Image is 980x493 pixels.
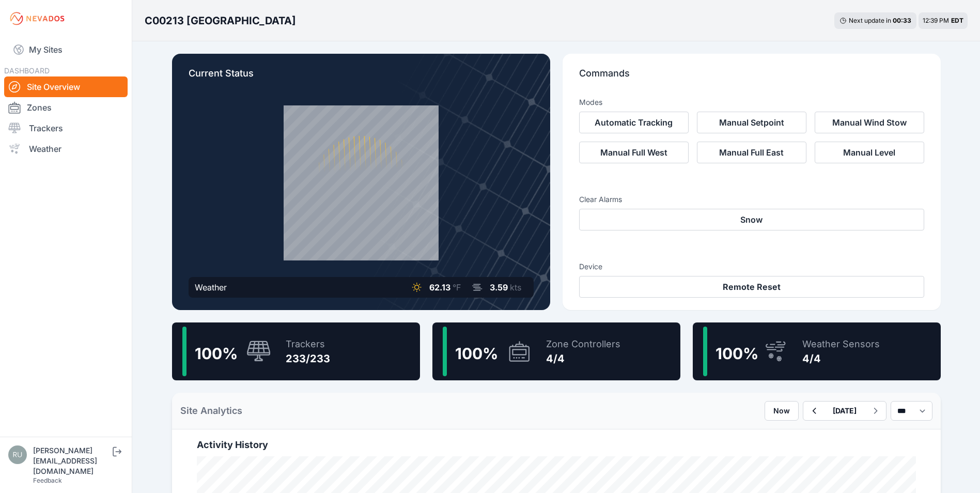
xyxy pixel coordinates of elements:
[579,194,924,205] h3: Clear Alarms
[951,17,963,24] span: EDT
[4,138,128,159] a: Weather
[195,344,238,363] span: 100 %
[546,351,620,366] div: 4/4
[455,344,498,363] span: 100 %
[286,351,330,366] div: 233/233
[4,97,128,118] a: Zones
[579,66,924,89] p: Commands
[145,7,296,34] nav: Breadcrumb
[715,344,758,363] span: 100 %
[490,282,508,292] span: 3.59
[802,351,880,366] div: 4/4
[453,282,461,292] span: °F
[579,97,602,107] h3: Modes
[849,17,891,24] span: Next update in
[693,322,941,380] a: 100%Weather Sensors4/4
[815,142,924,163] button: Manual Level
[546,337,620,351] div: Zone Controllers
[815,112,924,133] button: Manual Wind Stow
[893,17,911,25] div: 00 : 33
[579,209,924,230] button: Snow
[579,261,924,272] h3: Device
[432,322,680,380] a: 100%Zone Controllers4/4
[802,337,880,351] div: Weather Sensors
[4,76,128,97] a: Site Overview
[33,476,62,484] a: Feedback
[8,445,27,464] img: russell@nevados.solar
[286,337,330,351] div: Trackers
[33,445,111,476] div: [PERSON_NAME][EMAIL_ADDRESS][DOMAIN_NAME]
[697,142,806,163] button: Manual Full East
[8,10,66,27] img: Nevados
[4,66,50,75] span: DASHBOARD
[579,112,689,133] button: Automatic Tracking
[765,401,799,421] button: Now
[172,322,420,380] a: 100%Trackers233/233
[180,404,242,418] h2: Site Analytics
[4,37,128,62] a: My Sites
[189,66,534,89] p: Current Status
[4,118,128,138] a: Trackers
[825,402,865,420] button: [DATE]
[579,276,924,298] button: Remote Reset
[697,112,806,133] button: Manual Setpoint
[197,438,916,452] h2: Activity History
[510,282,521,292] span: kts
[195,281,227,294] div: Weather
[145,13,296,28] h3: C00213 [GEOGRAPHIC_DATA]
[579,142,689,163] button: Manual Full West
[429,282,450,292] span: 62.13
[923,17,949,24] span: 12:39 PM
